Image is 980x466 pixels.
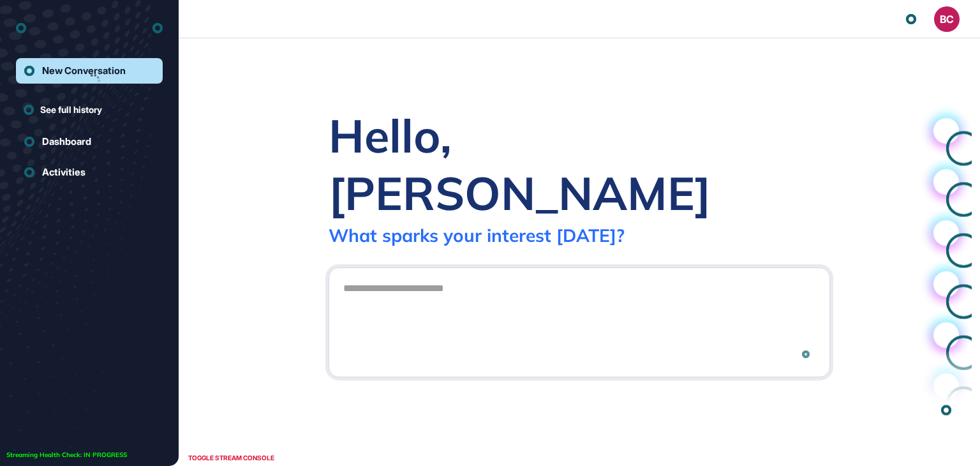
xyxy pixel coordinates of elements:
div: TOGGLE STREAM CONSOLE [185,450,278,466]
a: New Conversation [16,58,163,84]
div: Activities [42,167,85,178]
a: Activities [16,160,163,185]
span: See full history [40,103,102,116]
div: entrapeer-logo [16,18,26,38]
button: BC [934,6,960,32]
a: Dashboard [16,129,163,154]
div: Dashboard [42,136,91,147]
a: See full history [24,103,163,116]
div: New Conversation [42,65,126,77]
div: What sparks your interest [DATE]? [329,224,625,246]
div: Hello, [PERSON_NAME] [329,107,830,222]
